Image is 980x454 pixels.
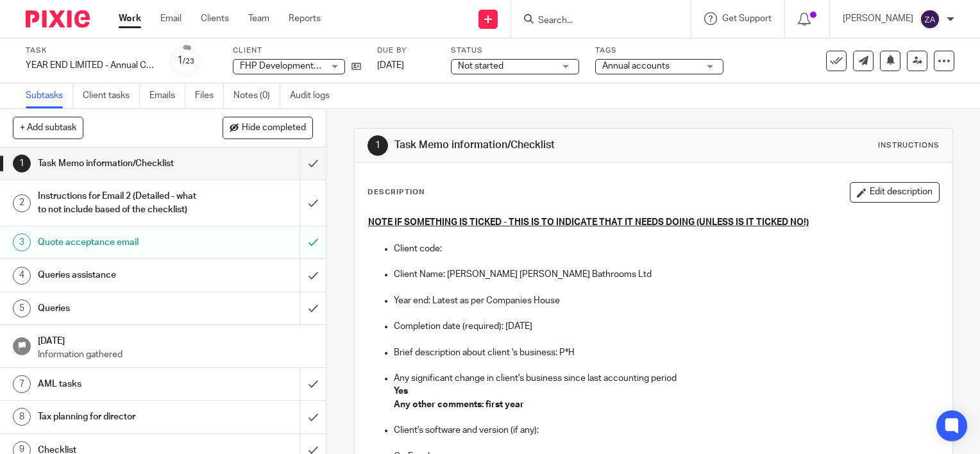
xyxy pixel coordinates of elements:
a: Reports [289,12,321,25]
a: Subtasks [26,83,73,108]
img: svg%3E [920,9,940,29]
strong: Any other comments: first year [394,400,524,409]
div: 4 [13,267,31,285]
label: Status [451,46,579,56]
div: 3 [13,233,31,251]
button: Hide completed [223,117,313,139]
h1: Tax planning for director [38,407,204,426]
span: Not started [458,62,503,71]
a: Team [248,12,269,25]
a: Files [195,83,224,108]
h1: Task Memo information/Checklist [38,154,204,173]
a: Emails [149,83,185,108]
label: Tags [595,46,723,56]
p: Client Name: [PERSON_NAME] [PERSON_NAME] Bathrooms Ltd [394,268,939,281]
h1: AML tasks [38,374,204,394]
u: NOTE IF SOMETHING IS TICKED - THIS IS TO INDICATE THAT IT NEEDS DOING (UNLESS IS IT TICKED NO!) [368,218,809,227]
div: 1 [177,53,194,68]
a: Email [160,12,182,25]
h1: Quote acceptance email [38,233,204,252]
label: Due by [377,46,435,56]
h1: [DATE] [38,332,314,348]
h1: Queries [38,299,204,318]
span: FHP Developments Limited [240,62,350,71]
h1: Instructions for Email 2 (Detailed - what to not include based of the checklist) [38,187,204,219]
a: Work [119,12,141,25]
span: Get Support [722,14,772,23]
div: 2 [13,194,31,212]
div: 8 [13,408,31,426]
input: Search [537,15,652,27]
span: Hide completed [242,123,306,133]
div: 1 [367,135,388,156]
h1: Queries assistance [38,265,204,285]
small: /23 [183,58,194,65]
strong: Yes [394,387,408,396]
a: Client tasks [83,83,140,108]
h1: Task Memo information/Checklist [394,139,680,152]
div: 7 [13,375,31,393]
p: Brief description about client 's business: P*H [394,346,939,359]
p: Any significant change in client's business since last accounting period [394,372,939,385]
p: Information gathered [38,348,314,361]
p: Client's software and version (if any): [394,424,939,437]
p: Client code: [394,242,939,255]
a: Audit logs [290,83,339,108]
p: [PERSON_NAME] [843,12,913,25]
div: Instructions [878,140,940,151]
a: Notes (0) [233,83,280,108]
p: Completion date (required): [DATE] [394,320,939,333]
img: Pixie [26,10,90,28]
span: Annual accounts [602,62,670,71]
div: 5 [13,299,31,317]
button: + Add subtask [13,117,83,139]
a: Clients [201,12,229,25]
label: Task [26,46,154,56]
div: YEAR END LIMITED - Annual COMPANY accounts and CT600 return [26,59,154,72]
div: 1 [13,155,31,172]
span: [DATE] [377,61,404,70]
p: Year end: Latest as per Companies House [394,294,939,307]
button: Edit description [850,182,940,203]
label: Client [233,46,361,56]
p: Description [367,187,425,198]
